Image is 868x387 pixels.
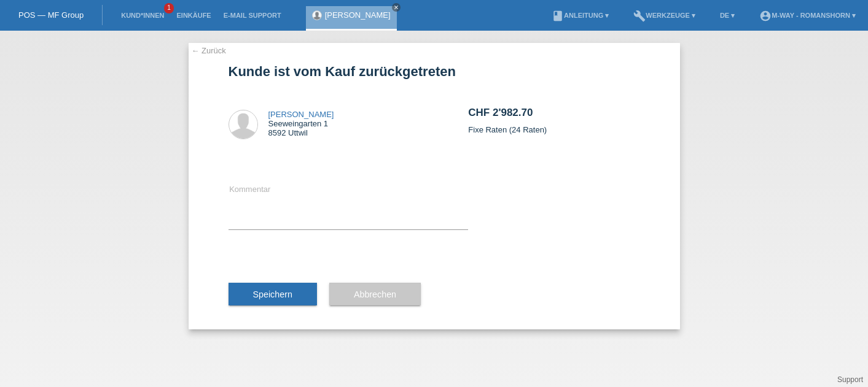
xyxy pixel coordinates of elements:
i: account_circle [759,10,772,22]
a: Einkäufe [170,12,217,19]
i: build [633,10,646,22]
div: Fixe Raten (24 Raten) [468,85,639,156]
a: DE ▾ [714,12,741,19]
div: Seeweingarten 1 8592 Uttwil [268,110,334,137]
a: [PERSON_NAME] [325,10,391,20]
span: Speichern [253,289,292,299]
a: [PERSON_NAME] [268,110,334,119]
span: 1 [164,3,174,13]
a: Support [837,375,863,384]
span: Abbrechen [354,289,396,299]
a: POS — MF Group [18,10,84,20]
a: close [392,3,401,12]
h1: Kunde ist vom Kauf zurückgetreten [229,64,640,79]
a: buildWerkzeuge ▾ [627,12,702,19]
h2: CHF 2'982.70 [468,107,639,125]
button: Speichern [229,283,317,306]
a: bookAnleitung ▾ [545,12,615,19]
a: E-Mail Support [217,12,287,19]
a: account_circlem-way - Romanshorn ▾ [753,12,862,19]
a: ← Zurück [192,46,226,55]
i: close [393,4,399,10]
a: Kund*innen [115,12,170,19]
button: Abbrechen [329,283,421,306]
i: book [552,10,564,22]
